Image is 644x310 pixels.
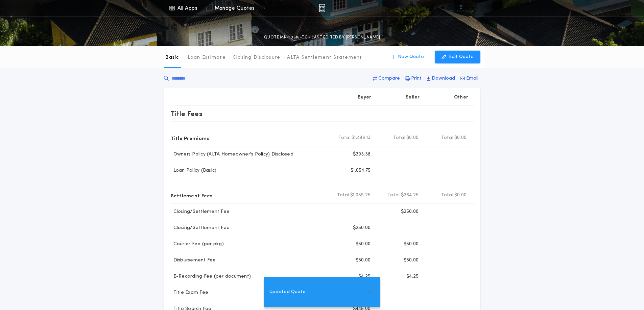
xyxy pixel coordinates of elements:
[353,151,371,158] p: $393.38
[406,135,419,141] span: $0.00
[351,167,371,174] p: $1,054.75
[171,241,224,248] p: Courier Fee (per pkg)
[337,192,351,199] b: Total:
[401,192,419,199] span: $364.25
[350,192,371,199] span: $1,059.25
[387,192,401,199] b: Total:
[454,94,468,101] p: Other
[425,73,457,85] button: Download
[458,73,480,85] button: Email
[435,51,480,63] button: Edit Quote
[352,135,371,141] span: $1,448.13
[171,190,213,201] p: Settlement Fees
[393,135,407,141] b: Total:
[411,75,422,82] p: Print
[441,192,455,199] b: Total:
[358,94,371,101] p: Buyer
[432,75,455,82] p: Download
[406,273,419,280] p: $4.25
[171,273,251,280] p: E-Recording Fee (per document)
[165,54,179,61] p: Basic
[171,257,216,264] p: Disbursement Fee
[466,75,478,82] p: Email
[171,108,202,119] p: Title Fees
[356,241,371,248] p: $50.00
[171,208,230,215] p: Closing/Settlement Fee
[171,225,230,231] p: Closing/Settlement Fee
[378,75,400,82] p: Compare
[448,5,474,11] img: vs-icon
[406,94,420,101] p: Seller
[454,192,467,199] span: $0.00
[358,273,371,280] p: $4.25
[338,135,352,141] b: Total:
[404,241,419,248] p: $50.00
[371,73,402,85] button: Compare
[188,54,226,61] p: Loan Estimate
[449,54,474,60] p: Edit Quote
[403,73,424,85] button: Print
[353,225,371,231] p: $250.00
[441,135,455,141] b: Total:
[404,257,419,264] p: $30.00
[171,133,209,143] p: Title Premiums
[401,208,419,215] p: $250.00
[233,54,281,61] p: Closing Disclosure
[269,288,306,296] span: Updated Quote
[171,167,217,174] p: Loan Policy (Basic)
[319,4,325,12] img: img
[384,51,431,63] button: New Quote
[454,135,467,141] span: $0.00
[356,257,371,264] p: $30.00
[264,34,380,41] p: QUOTE MN-10516-TC - LAST EDITED BY [PERSON_NAME]
[171,151,293,158] p: Owners Policy (ALTA Homeowner's Policy) Disclosed
[287,54,362,61] p: ALTA Settlement Statement
[398,54,424,60] p: New Quote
